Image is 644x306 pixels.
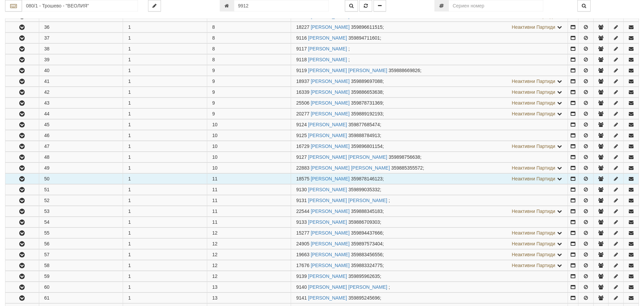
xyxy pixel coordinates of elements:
[308,187,347,192] a: [PERSON_NAME]
[39,44,123,54] td: 38
[348,122,380,127] span: 359877685474
[291,98,568,108] td: ;
[39,109,123,119] td: 44
[296,198,307,203] span: Партида №
[308,35,347,41] a: [PERSON_NAME]
[348,187,380,192] span: 359899035332
[296,209,309,214] span: Партида №
[291,65,568,76] td: ;
[311,252,350,257] a: [PERSON_NAME]
[291,206,568,217] td: ;
[512,241,555,246] span: Неактивни Партиди
[39,249,123,260] td: 57
[296,46,307,51] span: Партида №
[351,79,382,84] span: 359889697088
[308,122,347,127] a: [PERSON_NAME]
[296,241,309,246] span: Партида №
[39,22,123,32] td: 36
[39,195,123,206] td: 52
[512,165,555,171] span: Неактивни Партиди
[291,217,568,227] td: ;
[291,152,568,162] td: ;
[512,79,555,84] span: Неактивни Партиди
[212,241,218,246] span: 12
[311,24,350,30] a: [PERSON_NAME]
[39,228,123,238] td: 55
[123,152,207,162] td: 1
[123,22,207,32] td: 1
[212,100,215,106] span: 9
[308,46,347,51] a: [PERSON_NAME]
[212,230,218,236] span: 12
[291,22,568,32] td: ;
[296,230,309,236] span: Партида №
[291,282,568,292] td: ;
[212,89,215,95] span: 9
[308,219,347,225] a: [PERSON_NAME]
[512,209,555,214] span: Неактивни Партиди
[123,217,207,227] td: 1
[296,89,309,95] span: Партида №
[212,46,215,51] span: 8
[39,54,123,65] td: 39
[311,263,350,268] a: [PERSON_NAME]
[212,274,218,279] span: 12
[512,263,555,268] span: Неактивни Партиди
[212,68,215,73] span: 9
[39,33,123,43] td: 37
[351,111,382,116] span: 359889192193
[296,263,309,268] span: Партида №
[123,141,207,152] td: 1
[311,176,350,181] a: [PERSON_NAME]
[311,230,350,236] a: [PERSON_NAME]
[123,174,207,184] td: 1
[291,109,568,119] td: ;
[351,263,382,268] span: 359883324775
[296,24,309,30] span: Партида №
[351,24,382,30] span: 359896611515
[212,35,215,41] span: 8
[123,228,207,238] td: 1
[351,176,382,181] span: 359878146123
[308,68,387,73] a: [PERSON_NAME] [PERSON_NAME]
[296,57,307,62] span: Партида №
[311,79,350,84] a: [PERSON_NAME]
[348,35,380,41] span: 359894711601
[308,154,387,160] a: [PERSON_NAME] [PERSON_NAME]
[296,144,309,149] span: Партида №
[291,195,568,206] td: ;
[212,198,218,203] span: 11
[311,209,350,214] a: [PERSON_NAME]
[212,24,215,30] span: 8
[311,165,390,171] a: [PERSON_NAME] [PERSON_NAME]
[391,165,423,171] span: 359885355572
[351,144,382,149] span: 359896801154
[212,165,218,171] span: 10
[348,219,380,225] span: 359886709303
[512,144,555,149] span: Неактивни Партиди
[296,154,307,160] span: Партида №
[39,184,123,195] td: 51
[512,252,555,257] span: Неактивни Партиди
[123,87,207,97] td: 1
[308,57,347,62] a: [PERSON_NAME]
[311,111,350,116] a: [PERSON_NAME]
[291,184,568,195] td: ;
[212,111,215,116] span: 9
[296,68,307,73] span: Партида №
[351,241,382,246] span: 359897573404
[123,195,207,206] td: 1
[308,284,387,290] a: [PERSON_NAME] [PERSON_NAME]
[212,122,218,127] span: 10
[212,187,218,192] span: 11
[123,109,207,119] td: 1
[296,100,309,106] span: Партида №
[348,133,380,138] span: 359888784913
[291,293,568,303] td: ;
[123,65,207,76] td: 1
[291,76,568,87] td: ;
[39,174,123,184] td: 50
[123,54,207,65] td: 1
[512,89,555,95] span: Неактивни Партиди
[123,184,207,195] td: 1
